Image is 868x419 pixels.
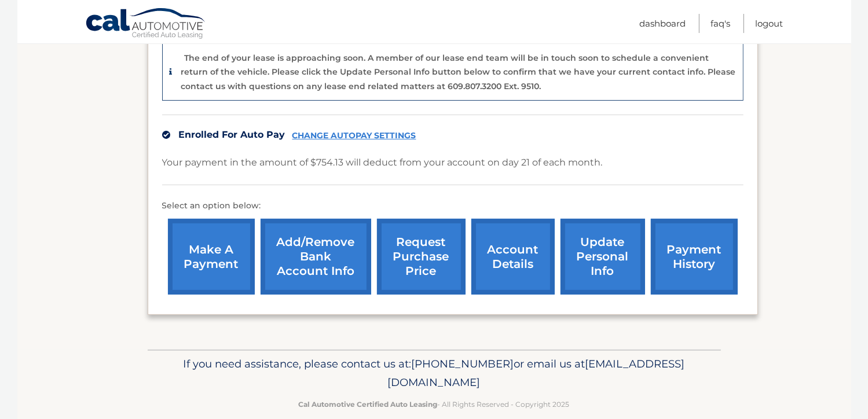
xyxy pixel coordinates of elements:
p: - All Rights Reserved - Copyright 2025 [155,398,713,410]
a: make a payment [168,219,255,295]
a: Logout [756,14,783,33]
strong: Cal Automotive Certified Auto Leasing [299,400,438,409]
a: account details [471,219,555,295]
a: request purchase price [377,219,466,295]
p: Select an option below: [162,199,744,213]
p: The end of your lease is approaching soon. A member of our lease end team will be in touch soon t... [181,53,736,91]
a: Cal Automotive [85,8,207,41]
a: CHANGE AUTOPAY SETTINGS [292,131,416,141]
span: Enrolled For Auto Pay [179,129,285,140]
a: Add/Remove bank account info [261,219,371,295]
a: FAQ's [711,14,731,33]
img: check.svg [162,131,170,139]
p: If you need assistance, please contact us at: or email us at [155,355,713,392]
span: [PHONE_NUMBER] [412,357,514,370]
span: [EMAIL_ADDRESS][DOMAIN_NAME] [388,357,685,389]
a: payment history [651,219,738,295]
a: Dashboard [640,14,686,33]
a: update personal info [561,219,645,295]
p: Your payment in the amount of $754.13 will deduct from your account on day 21 of each month. [162,155,603,171]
